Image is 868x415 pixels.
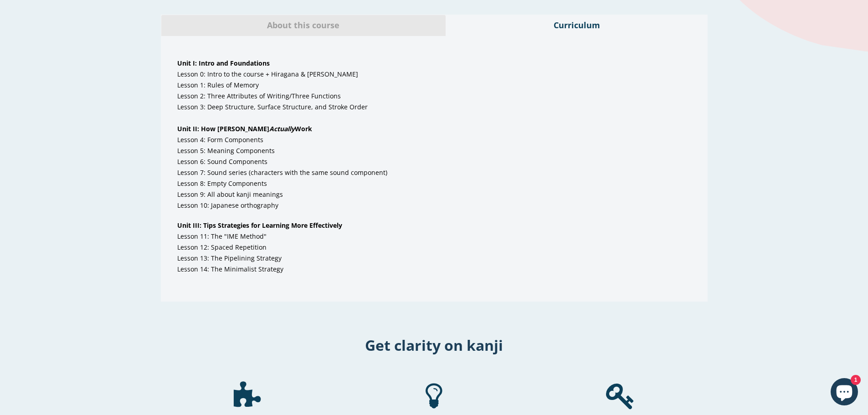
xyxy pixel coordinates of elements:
[177,102,254,111] span: Lesson 3: Deep Structure
[177,124,312,133] span: Unit II: How [PERSON_NAME] Work
[177,243,267,251] span: Lesson 12: Spaced Repetition
[177,221,342,241] span: Lesson 11: The "IME Method"
[177,168,387,177] span: Lesson 7: Sound series (characters with the same sound component)
[234,381,261,410] div: Rocket
[828,378,861,408] inbox-online-store-chat: Shopify online store chat
[177,59,270,67] span: Unit I: Intro and Foundations
[177,81,341,100] span: Lesson 1: Rules of Memory Lesson 2: Three Attributes of Writing/Three Functions
[177,265,283,273] span: Lesson 14: The Minimalist Strategy
[177,179,283,210] span: Lesson 8: Empty Components Lesson 9: All about kanji meanings Lesson 10: Japanese orthography
[454,20,699,31] span: Curriculum
[269,124,295,133] em: Actually
[254,102,368,111] span: , Surface Structure, and Stroke Order
[177,146,275,155] span: Lesson 5: Meaning Components
[177,221,342,230] strong: Unit III: Tips Strategies for Learning More Effectively
[606,381,635,410] div: Rocket
[177,70,358,78] span: Lesson 0: Intro to the course + Hiragana & [PERSON_NAME]
[426,381,442,410] div: Rocket
[177,157,267,166] span: Lesson 6: Sound Components
[177,135,263,144] span: Lesson 4: Form Components
[168,20,439,31] span: About this course
[177,254,282,262] span: Lesson 13: The Pipelining Strategy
